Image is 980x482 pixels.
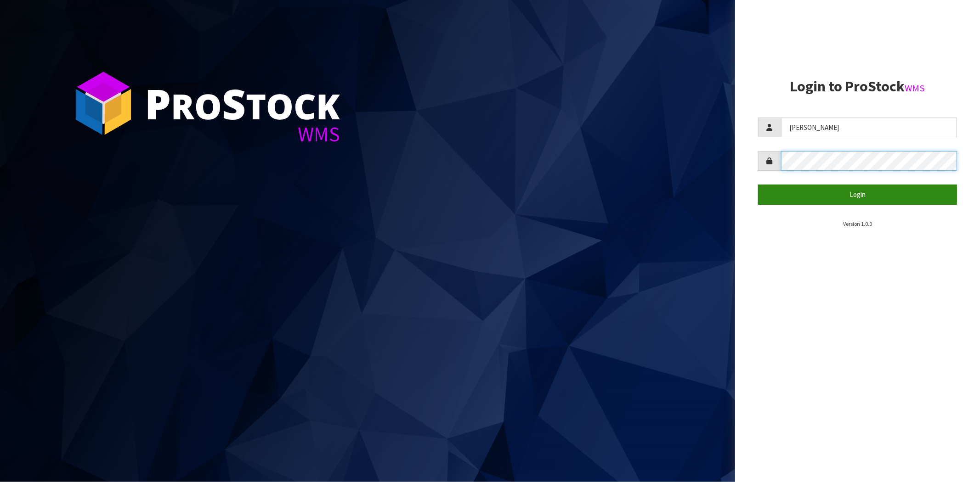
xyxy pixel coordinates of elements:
h2: Login to ProStock [758,78,957,95]
small: Version 1.0.0 [843,220,872,227]
span: S [222,75,246,131]
span: P [145,75,171,131]
img: ProStock Cube [69,69,138,138]
small: WMS [905,82,925,94]
div: ro tock [145,83,340,124]
div: WMS [145,124,340,145]
input: Username [781,118,957,137]
button: Login [758,185,957,204]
